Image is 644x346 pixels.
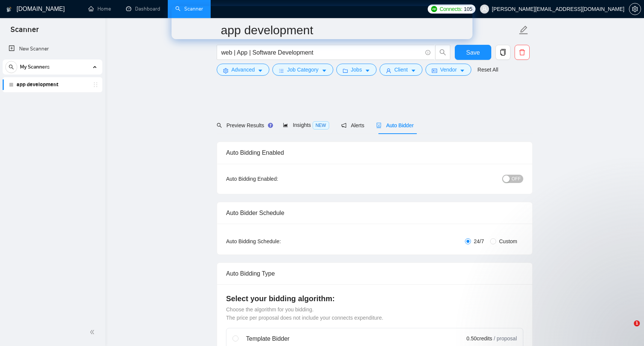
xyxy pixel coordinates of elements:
[376,123,381,128] span: robot
[231,66,255,74] span: Advanced
[6,3,12,15] img: logo
[221,48,422,57] input: Search Freelance Jobs...
[3,59,102,92] li: My Scanners
[466,48,480,57] span: Save
[425,50,430,55] span: info-circle
[279,68,284,73] span: bars
[226,202,523,224] div: Auto Bidder Schedule
[440,66,457,74] span: Vendor
[17,77,88,92] a: app development
[172,6,472,39] iframe: Intercom live chat banner
[341,123,346,128] span: notification
[629,3,641,15] button: setting
[466,334,492,343] span: 0.50 credits
[629,6,641,12] span: setting
[126,6,160,12] a: dashboardDashboard
[376,122,413,128] span: Auto Bidder
[217,122,271,128] span: Preview Results
[3,41,102,56] li: New Scanner
[515,45,530,60] button: delete
[351,66,362,74] span: Jobs
[88,6,111,12] a: homeHome
[460,68,465,73] span: caret-down
[283,122,329,128] span: Insights
[341,122,365,128] span: Alerts
[283,122,288,128] span: area-chart
[287,66,318,74] span: Job Category
[226,237,325,245] div: Auto Bidding Schedule:
[9,41,96,56] a: New Scanner
[411,68,416,73] span: caret-down
[267,122,274,129] div: Tooltip anchor
[471,237,487,245] span: 24/7
[477,66,498,74] a: Reset All
[634,320,640,326] span: 1
[226,175,325,183] div: Auto Bidding Enabled:
[380,64,422,76] button: userClientcaret-down
[455,45,491,60] button: Save
[496,237,520,245] span: Custom
[365,68,370,73] span: caret-down
[432,68,437,73] span: idcard
[217,64,269,76] button: settingAdvancedcaret-down
[20,59,50,75] span: My Scanners
[436,49,450,56] span: search
[496,49,510,56] span: copy
[272,64,333,76] button: barsJob Categorycaret-down
[343,68,348,73] span: folder
[425,64,471,76] button: idcardVendorcaret-down
[226,293,523,304] h4: Select your bidding algorithm:
[512,175,521,183] span: OFF
[495,45,510,60] button: copy
[629,6,641,12] a: setting
[175,6,203,12] a: searchScanner
[313,121,329,130] span: NEW
[386,68,391,73] span: user
[5,61,17,73] button: search
[246,334,421,343] div: Template Bidder
[519,25,529,35] span: edit
[217,123,222,128] span: search
[322,68,327,73] span: caret-down
[394,66,408,74] span: Client
[5,24,45,40] span: Scanner
[435,45,450,60] button: search
[258,68,263,73] span: caret-down
[482,6,487,12] span: user
[464,5,472,13] span: 105
[223,68,228,73] span: setting
[226,142,523,163] div: Auto Bidding Enabled
[93,82,99,88] span: holder
[6,64,17,70] span: search
[226,263,523,284] div: Auto Bidding Type
[494,335,517,342] span: / proposal
[90,328,97,336] span: double-left
[515,49,529,56] span: delete
[226,306,383,321] span: Choose the algorithm for you bidding. The price per proposal does not include your connects expen...
[336,64,377,76] button: folderJobscaret-down
[440,5,462,13] span: Connects:
[618,320,636,338] iframe: Intercom live chat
